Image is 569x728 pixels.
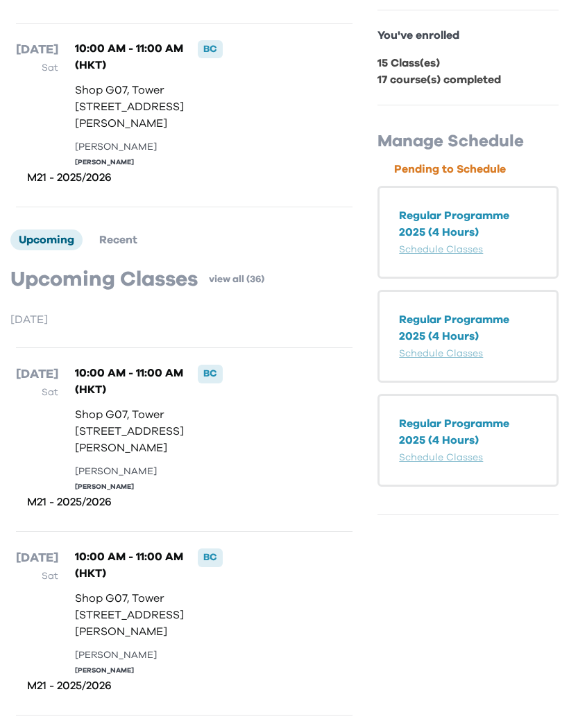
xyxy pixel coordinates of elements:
[10,311,358,328] p: [DATE]
[27,679,167,693] p: M21 - 2025/2026
[75,465,184,479] div: [PERSON_NAME]
[75,482,184,492] div: [PERSON_NAME]
[399,207,537,241] p: Regular Programme 2025 (4 Hours)
[377,27,559,44] p: You've enrolled
[399,415,537,449] p: Regular Programme 2025 (4 Hours)
[399,311,537,345] p: Regular Programme 2025 (4 Hours)
[399,453,483,462] a: Schedule Classes
[198,548,223,566] div: BC
[399,245,483,254] a: Schedule Classes
[75,82,184,132] p: Shop G07, Tower [STREET_ADDRESS][PERSON_NAME]
[377,58,440,69] b: 15 Class(es)
[99,234,137,245] span: Recent
[16,60,58,76] p: Sat
[16,40,58,60] p: [DATE]
[75,548,184,582] p: 10:00 AM - 11:00 AM (HKT)
[75,140,184,155] div: [PERSON_NAME]
[377,74,501,85] b: 17 course(s) completed
[16,365,58,384] p: [DATE]
[10,267,198,292] p: Upcoming Classes
[75,40,184,73] p: 10:00 AM - 11:00 AM (HKT)
[75,590,184,640] p: Shop G07, Tower [STREET_ADDRESS][PERSON_NAME]
[75,406,184,456] p: Shop G07, Tower [STREET_ADDRESS][PERSON_NAME]
[27,171,167,184] p: M21 - 2025/2026
[394,161,559,177] p: Pending to Schedule
[16,384,58,401] p: Sat
[399,349,483,358] a: Schedule Classes
[16,568,58,584] p: Sat
[27,495,167,509] p: M21 - 2025/2026
[198,40,223,58] div: BC
[75,157,184,168] div: [PERSON_NAME]
[75,648,184,663] div: [PERSON_NAME]
[377,130,559,153] p: Manage Schedule
[19,234,74,245] span: Upcoming
[16,548,58,568] p: [DATE]
[75,666,184,676] div: [PERSON_NAME]
[75,365,184,398] p: 10:00 AM - 11:00 AM (HKT)
[198,365,223,383] div: BC
[209,272,264,286] a: view all (36)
